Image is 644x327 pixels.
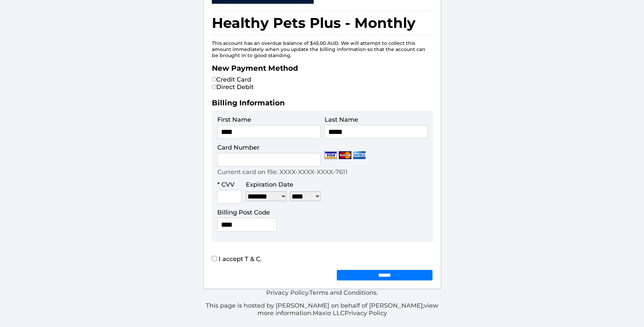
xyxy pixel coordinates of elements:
label: Expiration Date [246,181,293,188]
h2: Billing Information [212,98,433,110]
p: Current card on file: XXXX-XXXX-XXXX-7611 [217,168,348,176]
img: Mastercard [339,151,351,159]
input: Credit Card [212,77,216,82]
input: Direct Debit [212,85,216,89]
label: Credit Card [212,76,251,83]
div: . . [203,289,441,317]
p: This page is hosted by [PERSON_NAME] on behalf of [PERSON_NAME]; Maxio LLC [203,302,441,317]
label: Last Name [325,116,358,123]
a: Terms and Conditions [309,289,376,296]
a: Privacy Policy [345,309,387,317]
label: Card Number [217,144,259,151]
img: Visa [325,151,337,159]
input: I accept T & C. [212,256,217,261]
label: * CVV [217,181,235,188]
label: Billing Post Code [217,209,270,216]
img: Amex [353,151,366,159]
a: view more information. [257,302,439,317]
label: First Name [217,116,251,123]
a: Privacy Policy [266,289,308,296]
label: I accept T & C. [212,255,262,263]
h2: New Payment Method [212,64,433,76]
p: This account has an overdue balance of $45.00 AUD. We will attempt to collect this amount immedia... [212,40,433,58]
label: Direct Debit [212,83,254,91]
h1: Healthy Pets Plus - Monthly [212,11,433,35]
